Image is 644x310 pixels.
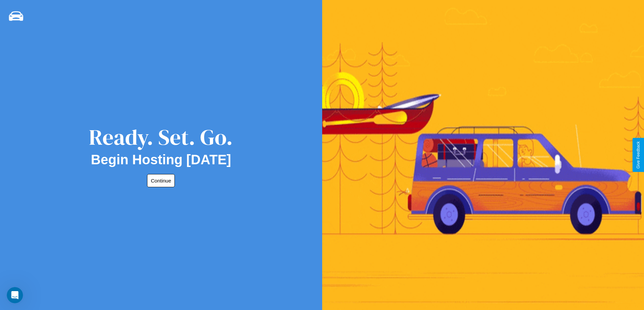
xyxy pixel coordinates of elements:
[636,141,641,169] div: Give Feedback
[89,122,233,152] div: Ready. Set. Go.
[91,152,231,167] h2: Begin Hosting [DATE]
[7,287,23,303] iframe: Intercom live chat
[147,174,175,187] button: Continue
